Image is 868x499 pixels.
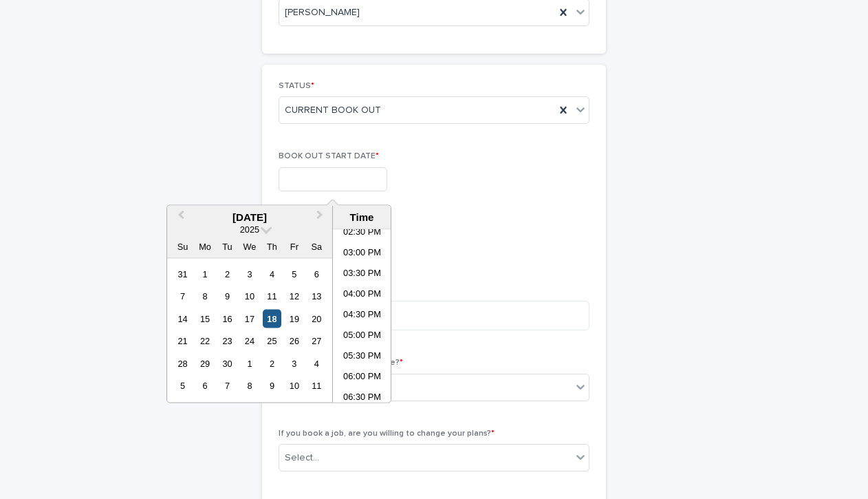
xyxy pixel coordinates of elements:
[285,287,303,306] div: Choose Friday, September 12th, 2025
[336,211,387,224] div: Time
[169,207,191,229] button: Previous Month
[263,287,281,306] div: Choose Thursday, September 11th, 2025
[285,354,303,372] div: Choose Friday, October 3rd, 2025
[279,429,495,438] span: If you book a job, are you willing to change your plans?
[333,306,391,327] li: 04:30 PM
[285,309,303,328] div: Choose Friday, September 19th, 2025
[285,237,303,256] div: Fr
[307,376,326,395] div: Choose Saturday, October 11th, 2025
[173,376,192,395] div: Choose Sunday, October 5th, 2025
[285,332,303,350] div: Choose Friday, September 26th, 2025
[240,287,259,306] div: Choose Wednesday, September 10th, 2025
[218,376,237,395] div: Choose Tuesday, October 7th, 2025
[240,264,259,283] div: Choose Wednesday, September 3rd, 2025
[333,348,391,368] li: 05:30 PM
[218,287,237,306] div: Choose Tuesday, September 9th, 2025
[218,264,237,283] div: Choose Tuesday, September 2nd, 2025
[240,332,259,350] div: Choose Wednesday, September 24th, 2025
[333,327,391,348] li: 05:00 PM
[218,332,237,350] div: Choose Tuesday, September 23rd, 2025
[173,287,192,306] div: Choose Sunday, September 7th, 2025
[240,309,259,328] div: Choose Wednesday, September 17th, 2025
[310,207,332,229] button: Next Month
[307,354,326,372] div: Choose Saturday, October 4th, 2025
[307,237,326,256] div: Sa
[285,103,381,118] span: CURRENT BOOK OUT
[333,368,391,389] li: 06:00 PM
[195,287,214,306] div: Choose Monday, September 8th, 2025
[218,354,237,372] div: Choose Tuesday, September 30th, 2025
[195,237,214,256] div: Mo
[263,237,281,256] div: Th
[333,389,391,410] li: 06:30 PM
[263,332,281,350] div: Choose Thursday, September 25th, 2025
[195,376,214,395] div: Choose Monday, October 6th, 2025
[173,309,192,328] div: Choose Sunday, September 14th, 2025
[173,332,192,350] div: Choose Sunday, September 21st, 2025
[333,265,391,286] li: 03:30 PM
[263,309,281,328] div: Choose Thursday, September 18th, 2025
[173,237,192,256] div: Su
[285,451,319,465] div: Select...
[307,287,326,306] div: Choose Saturday, September 13th, 2025
[263,376,281,395] div: Choose Thursday, October 9th, 2025
[240,376,259,395] div: Choose Wednesday, October 8th, 2025
[171,263,327,397] div: month 2025-09
[279,82,314,90] span: STATUS
[195,332,214,350] div: Choose Monday, September 22nd, 2025
[279,152,379,160] span: BOOK OUT START DATE
[333,286,391,306] li: 04:00 PM
[195,264,214,283] div: Choose Monday, September 1st, 2025
[218,309,237,328] div: Choose Tuesday, September 16th, 2025
[307,332,326,350] div: Choose Saturday, September 27th, 2025
[307,309,326,328] div: Choose Saturday, September 20th, 2025
[285,264,303,283] div: Choose Friday, September 5th, 2025
[240,224,259,235] span: 2025
[173,354,192,372] div: Choose Sunday, September 28th, 2025
[263,264,281,283] div: Choose Thursday, September 4th, 2025
[195,309,214,328] div: Choose Monday, September 15th, 2025
[333,244,391,265] li: 03:00 PM
[173,264,192,283] div: Choose Sunday, August 31st, 2025
[167,211,332,224] div: [DATE]
[285,376,303,395] div: Choose Friday, October 10th, 2025
[333,224,391,244] li: 02:30 PM
[307,264,326,283] div: Choose Saturday, September 6th, 2025
[240,354,259,372] div: Choose Wednesday, October 1st, 2025
[218,237,237,256] div: Tu
[195,354,214,372] div: Choose Monday, September 29th, 2025
[240,237,259,256] div: We
[285,6,360,20] span: [PERSON_NAME]
[263,354,281,372] div: Choose Thursday, October 2nd, 2025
